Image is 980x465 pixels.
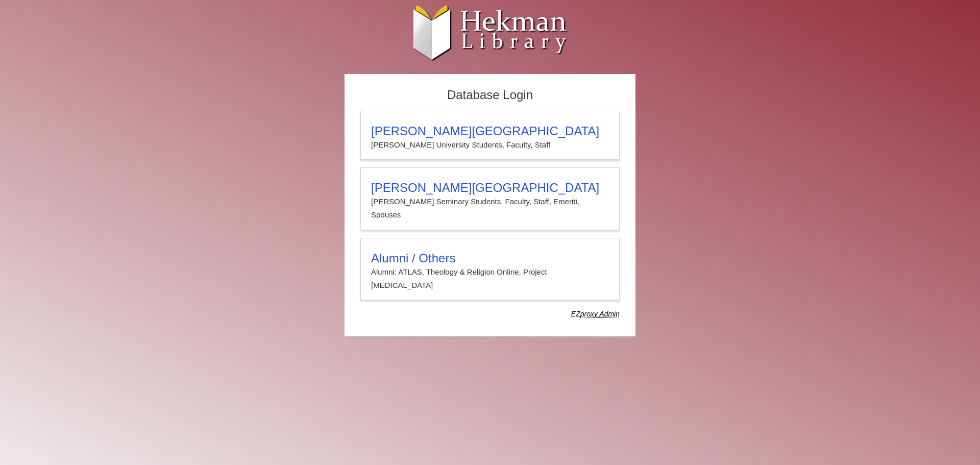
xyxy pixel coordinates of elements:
[371,181,609,195] h3: [PERSON_NAME][GEOGRAPHIC_DATA]
[371,138,609,152] p: [PERSON_NAME] University Students, Faculty, Staff
[355,85,625,106] h2: Database Login
[371,251,609,265] h3: Alumni / Others
[360,167,620,230] a: [PERSON_NAME][GEOGRAPHIC_DATA][PERSON_NAME] Seminary Students, Faculty, Staff, Emeriti, Spouses
[371,124,609,138] h3: [PERSON_NAME][GEOGRAPHIC_DATA]
[371,195,609,222] p: [PERSON_NAME] Seminary Students, Faculty, Staff, Emeriti, Spouses
[371,251,609,292] summary: Alumni / OthersAlumni: ATLAS, Theology & Religion Online, Project [MEDICAL_DATA]
[571,310,620,318] dfn: Use Alumni login
[371,265,609,292] p: Alumni: ATLAS, Theology & Religion Online, Project [MEDICAL_DATA]
[360,111,620,160] a: [PERSON_NAME][GEOGRAPHIC_DATA][PERSON_NAME] University Students, Faculty, Staff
